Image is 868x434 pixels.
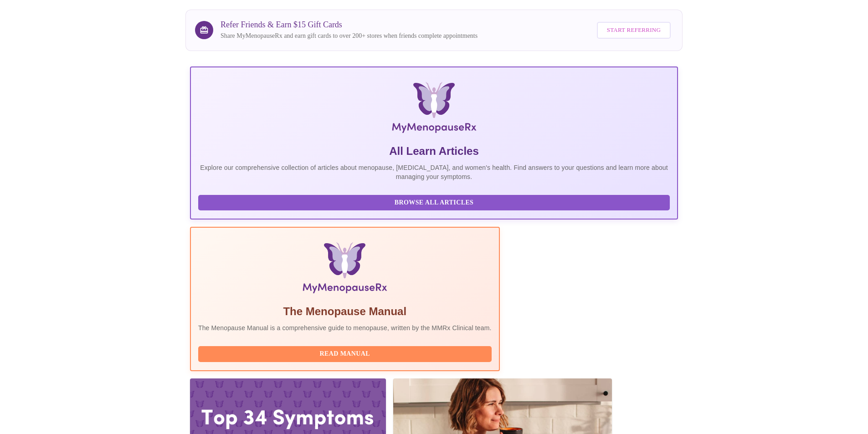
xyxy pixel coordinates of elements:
[207,197,661,209] span: Browse All Articles
[198,198,672,206] a: Browse All Articles
[595,17,673,43] a: Start Referring
[607,25,661,36] span: Start Referring
[597,22,671,39] button: Start Referring
[221,31,478,41] p: Share MyMenopauseRx and earn gift cards to over 200+ stores when friends complete appointments
[198,346,492,362] button: Read Manual
[198,304,492,319] h5: The Menopause Manual
[198,163,670,181] p: Explore our comprehensive collection of articles about menopause, [MEDICAL_DATA], and women's hea...
[198,323,492,332] p: The Menopause Manual is a comprehensive guide to menopause, written by the MMRx Clinical team.
[245,242,445,297] img: Menopause Manual
[198,195,670,211] button: Browse All Articles
[198,144,670,158] h5: All Learn Articles
[221,20,478,30] h3: Refer Friends & Earn $15 Gift Cards
[207,348,483,360] span: Read Manual
[272,82,596,137] img: MyMenopauseRx Logo
[198,349,494,357] a: Read Manual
